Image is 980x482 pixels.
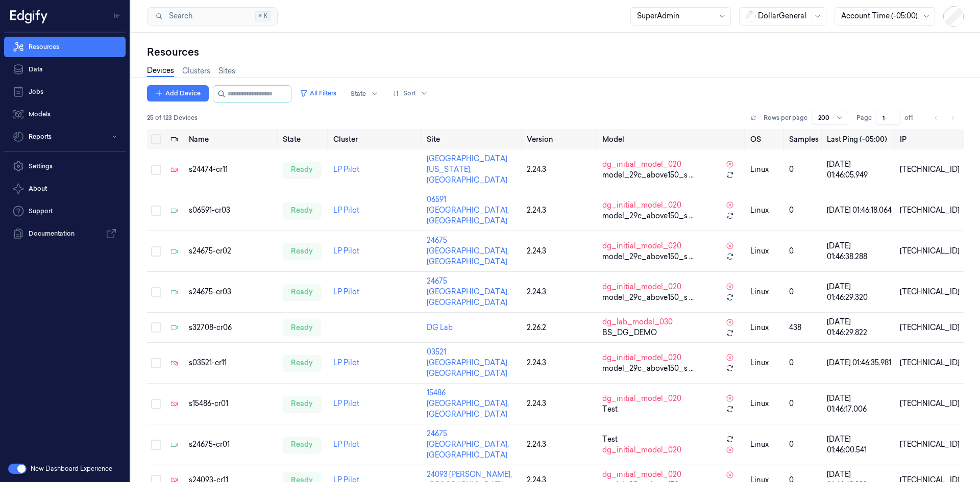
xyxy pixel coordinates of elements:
div: 2.24.3 [527,287,594,297]
p: linux [750,246,781,257]
a: 24675 [GEOGRAPHIC_DATA], [GEOGRAPHIC_DATA] [427,429,509,460]
div: [DATE] 01:46:18.064 [827,205,892,216]
a: LP Pilot [333,358,359,367]
div: 2.26.2 [527,322,594,333]
span: dg_initial_model_020 [602,469,681,480]
div: ready [283,202,321,219]
th: Name [185,129,279,149]
th: State [279,129,329,149]
div: [TECHNICAL_ID] [900,398,960,409]
button: Select row [151,358,161,368]
div: 2.24.3 [527,164,594,175]
span: model_29c_above150_s ... [602,363,694,374]
span: dg_initial_model_020 [602,200,681,211]
div: 2.24.3 [527,205,594,216]
div: ready [283,437,321,453]
a: 24675 [GEOGRAPHIC_DATA], [GEOGRAPHIC_DATA] [427,276,509,307]
span: model_29c_above150_s ... [602,170,694,181]
div: [DATE] 01:46:00.541 [827,434,892,455]
p: linux [750,322,781,333]
a: Clusters [182,66,210,77]
th: IP [896,129,964,149]
div: [TECHNICAL_ID] [900,287,960,297]
div: s24675-cr01 [189,439,275,450]
a: Jobs [4,82,126,102]
span: Test [602,434,618,445]
a: LP Pilot [333,399,359,408]
p: linux [750,205,781,216]
a: Resources [4,37,126,57]
div: s03521-cr11 [189,358,275,368]
div: [TECHNICAL_ID] [900,358,960,368]
div: [DATE] 01:46:35.981 [827,358,892,368]
div: 0 [789,205,819,216]
div: ready [283,284,321,300]
button: Select row [151,399,161,409]
a: Support [4,201,126,221]
a: LP Pilot [333,287,359,296]
p: linux [750,398,781,409]
a: 15486 [GEOGRAPHIC_DATA], [GEOGRAPHIC_DATA] [427,388,509,419]
div: 2.24.3 [527,358,594,368]
p: linux [750,439,781,450]
div: 0 [789,398,819,409]
a: Models [4,104,126,124]
span: dg_lab_model_030 [602,317,673,327]
a: 06591 [GEOGRAPHIC_DATA], [GEOGRAPHIC_DATA] [427,195,509,225]
a: Settings [4,156,126,176]
th: Model [598,129,746,149]
a: Documentation [4,223,126,244]
button: Search⌘K [147,7,278,26]
div: s15486-cr01 [189,398,275,409]
div: [DATE] 01:46:38.288 [827,241,892,262]
div: 2.24.3 [527,439,594,450]
p: linux [750,164,781,175]
div: [DATE] 01:46:29.320 [827,282,892,303]
span: Test [602,404,618,415]
div: [TECHNICAL_ID] [900,164,960,175]
button: Toggle Navigation [109,8,126,24]
div: 0 [789,164,819,175]
th: Samples [785,129,823,149]
button: Select row [151,287,161,297]
div: ready [283,396,321,412]
a: LP Pilot [333,165,359,174]
div: 2.24.3 [527,246,594,257]
button: Select all [151,134,161,144]
span: model_29c_above150_s ... [602,292,694,303]
th: Site [423,129,523,149]
div: ready [283,355,321,371]
div: [DATE] 01:46:29.822 [827,317,892,338]
nav: pagination [929,111,960,125]
a: LP Pilot [333,440,359,449]
a: [GEOGRAPHIC_DATA][US_STATE], [GEOGRAPHIC_DATA] [427,154,507,185]
span: of 1 [904,113,921,122]
div: s24474-cr11 [189,164,275,175]
p: Rows per page [764,113,807,122]
th: Cluster [329,129,423,149]
div: [DATE] 01:46:05.949 [827,159,892,181]
button: Select row [151,246,161,257]
button: About [4,179,126,199]
div: s32708-cr06 [189,322,275,333]
span: dg_initial_model_020 [602,393,681,404]
a: 03521 [GEOGRAPHIC_DATA], [GEOGRAPHIC_DATA] [427,347,509,378]
button: Select row [151,206,161,216]
div: s06591-cr03 [189,205,275,216]
a: Devices [147,65,174,77]
span: Search [165,11,192,21]
button: All Filters [296,85,340,102]
a: Sites [218,66,235,77]
div: 438 [789,322,819,333]
p: linux [750,287,781,297]
span: 25 of 123 Devices [147,113,198,122]
span: dg_initial_model_020 [602,282,681,292]
div: s24675-cr02 [189,246,275,257]
button: Select row [151,165,161,175]
span: dg_initial_model_020 [602,445,681,455]
span: Page [856,113,872,122]
button: Reports [4,126,126,147]
span: BS_DG_DEMO [602,327,657,338]
div: 2.24.3 [527,398,594,409]
div: ready [283,319,321,336]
